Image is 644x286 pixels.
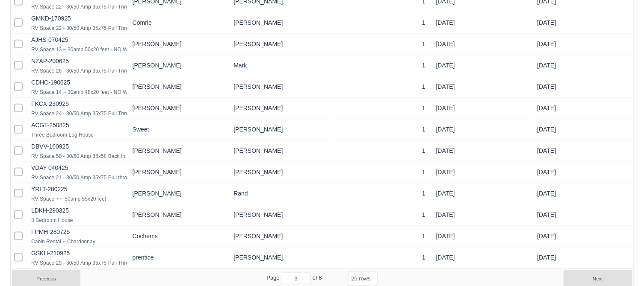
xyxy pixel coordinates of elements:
div: [DATE] [436,146,455,159]
div: [PERSON_NAME] [133,146,223,156]
a: YRLT-280225 [31,186,68,193]
div: 3 Bedroom House [31,215,73,225]
div: [PERSON_NAME] [133,210,223,220]
div: [PERSON_NAME] [233,82,324,92]
div: [PERSON_NAME] [133,188,223,199]
div: [PERSON_NAME] [133,60,223,71]
div: RV Space 22 - 30/50 Amp 35x75 Pull Through [31,2,137,12]
a: AJHS-070425 [31,36,68,43]
div: 1 [335,252,425,263]
div: [DATE] [537,232,556,244]
div: RV Space 14 ~ 30amp 48x20 feet - NO WINTER WATER [31,87,163,97]
div: 1 [335,39,425,50]
div: [DATE] [436,18,455,31]
a: GMKD-170925 [31,15,71,22]
div: Cabin Rental ~ Chardonnay [31,236,95,247]
div: prentice [133,252,223,263]
div: Rand [233,188,324,199]
div: [PERSON_NAME] [133,39,223,50]
div: RV Space 7 ~ 50amp 55x20 feet [31,194,106,204]
div: [PERSON_NAME] [233,231,324,242]
div: Mark [233,60,324,71]
div: [DATE] [436,125,455,137]
div: [PERSON_NAME] [233,124,324,135]
div: [DATE] [537,210,556,223]
div: Comrie [133,18,223,28]
div: [DATE] [537,40,556,52]
div: [PERSON_NAME] [133,103,223,114]
span: Page of [266,273,322,284]
a: FKCX-230925 [31,100,69,107]
div: RV Space 21 - 30/50 Amp 35x75 Pull through [31,172,136,183]
a: NZAP-200625 [31,58,69,64]
div: [DATE] [436,61,455,73]
div: [PERSON_NAME] [233,103,324,114]
div: [DATE] [537,146,556,159]
div: [DATE] [537,168,556,180]
div: [DATE] [436,104,455,116]
div: [DATE] [537,125,556,137]
div: 1 [335,231,425,242]
div: [DATE] [537,189,556,201]
div: 1 [335,103,425,114]
a: FPMH-280725 [31,228,70,235]
div: Cochems [133,231,223,242]
div: RV Space 13 ~ 30amp 50x20 feet - NO WINTER WATER [31,44,163,55]
div: 1 [335,210,425,220]
div: [DATE] [436,253,455,266]
div: [PERSON_NAME] [233,252,324,263]
div: RV Space 50 - 30/50 Amp 35x58 Back In [31,151,125,161]
div: RV Space 22 - 30/50 Amp 35x75 Pull Through [31,23,137,33]
div: 1 [335,60,425,71]
div: 1 [335,146,425,156]
div: [PERSON_NAME] [233,18,324,28]
div: RV Space 24 - 30/50 Amp 35x75 Pull Through [31,108,137,119]
div: [DATE] [537,82,556,95]
div: [DATE] [436,210,455,223]
div: 1 [335,124,425,135]
div: 1 [335,167,425,178]
div: [PERSON_NAME] [133,82,223,92]
span: 8 [319,275,322,281]
div: [PERSON_NAME] [233,210,324,220]
a: GSKH-210925 [31,250,70,257]
div: [DATE] [436,168,455,180]
div: [DATE] [537,253,556,266]
a: DBVV-160925 [31,143,69,150]
a: LDKH-290325 [31,207,69,214]
div: [DATE] [537,61,556,73]
div: Three Bedroom Log House [31,130,94,140]
div: 1 [335,82,425,92]
div: [PERSON_NAME] [233,167,324,178]
a: VDAY-040425 [31,164,68,171]
div: [DATE] [537,18,556,31]
div: [DATE] [537,104,556,116]
div: [DATE] [436,82,455,95]
div: 1 [335,18,425,28]
div: Sweet [133,124,223,135]
div: [DATE] [436,40,455,52]
a: CDHC-190625 [31,79,70,86]
div: [DATE] [436,232,455,244]
div: [PERSON_NAME] [233,39,324,50]
div: [PERSON_NAME] [233,146,324,156]
div: [DATE] [436,189,455,201]
div: [PERSON_NAME] [133,167,223,178]
div: 1 [335,188,425,199]
div: RV Space 29 - 30/50 Amp 35x75 Pull Through [31,258,137,268]
a: ACGT-250825 [31,122,69,128]
div: RV Space 26 - 30/50 Amp 35x75 Pull Through [31,66,137,76]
